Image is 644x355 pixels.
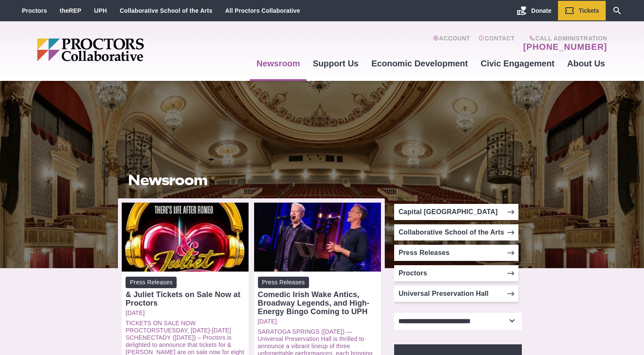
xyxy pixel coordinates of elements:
a: Tickets [558,1,606,20]
div: Comedic Irish Wake Antics, Broadway Legends, and High-Energy Bingo Coming to UPH [258,290,377,316]
a: Account [433,35,470,52]
span: Call Administration [521,35,607,42]
a: Newsroom [250,52,306,75]
span: Tickets [579,7,599,14]
span: Press Releases [258,277,309,288]
span: Press Releases [126,277,177,288]
a: Universal Preservation Hall [394,286,518,302]
a: [PHONE_NUMBER] [523,42,607,52]
a: Contact [478,35,515,52]
span: Donate [531,7,551,14]
select: Select category [394,313,522,330]
a: Press Releases [394,245,518,261]
a: Press Releases Comedic Irish Wake Antics, Broadway Legends, and High-Energy Bingo Coming to UPH [258,277,377,316]
a: Collaborative School of the Arts [394,224,518,240]
a: Civic Engagement [474,52,561,75]
a: UPH [94,7,107,14]
a: Donate [510,1,558,20]
a: Search [606,1,629,20]
a: Capital [GEOGRAPHIC_DATA] [394,204,518,220]
a: All Proctors Collaborative [225,7,300,14]
img: Proctors logo [37,38,209,61]
a: Economic Development [365,52,475,75]
h1: Newsroom [128,172,375,188]
a: theREP [60,7,81,14]
a: [DATE] [126,309,245,317]
a: Support Us [306,52,365,75]
a: Press Releases & Juliet Tickets on Sale Now at Proctors [126,277,245,307]
a: [DATE] [258,318,377,325]
a: About Us [561,52,612,75]
div: & Juliet Tickets on Sale Now at Proctors [126,290,245,307]
a: Collaborative School of the Arts [120,7,212,14]
a: Proctors [22,7,47,14]
a: Proctors [394,265,518,281]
